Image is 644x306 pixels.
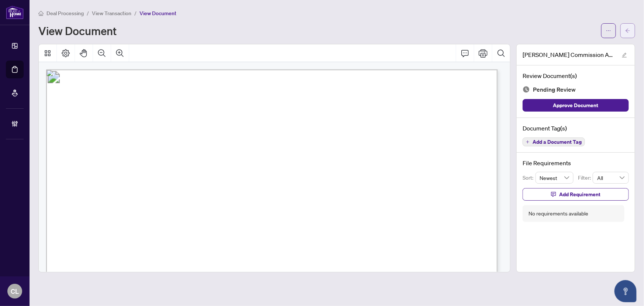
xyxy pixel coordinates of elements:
[625,28,630,33] span: arrow-left
[523,174,535,182] p: Sort:
[140,10,176,17] span: View Document
[523,50,615,59] span: [PERSON_NAME] Commission Account Void Cheque.JPG
[87,9,89,17] li: /
[523,86,530,93] img: Document Status
[622,52,627,58] span: edit
[38,25,117,37] h1: View Document
[533,139,582,144] span: Add a Document Tag
[523,71,629,80] h4: Review Document(s)
[559,188,600,200] span: Add Requirement
[92,10,131,17] span: View Transaction
[523,99,629,112] button: Approve Document
[523,188,629,201] button: Add Requirement
[597,172,624,183] span: All
[523,159,629,167] h4: File Requirements
[47,10,84,17] span: Deal Processing
[134,9,137,17] li: /
[11,286,19,296] span: CL
[533,85,576,95] span: Pending Review
[540,172,569,183] span: Newest
[578,174,593,182] p: Filter:
[38,11,44,16] span: home
[553,99,599,111] span: Approve Document
[526,140,530,144] span: plus
[528,210,588,218] div: No requirements available
[6,6,24,19] img: logo
[523,124,629,133] h4: Document Tag(s)
[614,280,637,302] button: Open asap
[606,28,611,33] span: ellipsis
[523,137,585,146] button: Add a Document Tag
